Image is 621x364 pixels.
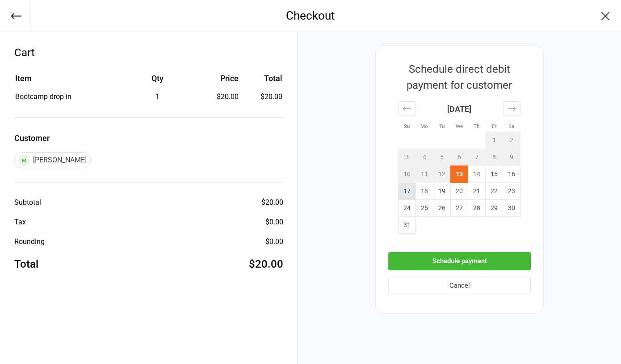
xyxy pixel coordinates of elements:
[14,152,91,168] div: [PERSON_NAME]
[265,217,283,227] div: $0.00
[433,149,451,166] td: Not available. Tuesday, August 5, 2025
[404,123,410,129] small: Su
[388,252,531,270] button: Schedule payment
[416,166,433,183] td: Not available. Monday, August 11, 2025
[503,101,520,116] div: Move forward to switch to the next month.
[503,166,520,183] td: Saturday, August 16, 2025
[451,149,468,166] td: Not available. Wednesday, August 6, 2025
[468,166,486,183] td: Thursday, August 14, 2025
[399,183,416,200] td: Sunday, August 17, 2025
[265,236,283,247] div: $0.00
[451,200,468,217] td: Wednesday, August 27, 2025
[503,183,520,200] td: Saturday, August 23, 2025
[433,183,451,200] td: Tuesday, August 19, 2025
[242,91,283,102] td: $20.00
[120,91,195,102] div: 1
[456,123,463,129] small: We
[474,123,479,129] small: Th
[486,200,503,217] td: Friday, August 29, 2025
[486,149,503,166] td: Not available. Friday, August 8, 2025
[433,200,451,217] td: Tuesday, August 26, 2025
[439,123,445,129] small: Tu
[196,91,239,102] div: $20.00
[503,200,520,217] td: Saturday, August 30, 2025
[486,166,503,183] td: Friday, August 15, 2025
[388,277,531,295] button: Cancel
[14,132,283,144] label: Customer
[486,183,503,200] td: Friday, August 22, 2025
[508,123,514,129] small: Sa
[468,149,486,166] td: Not available. Thursday, August 7, 2025
[451,166,468,183] td: Selected. Wednesday, August 13, 2025
[416,200,433,217] td: Monday, August 25, 2025
[503,132,520,149] td: Not available. Saturday, August 2, 2025
[399,200,416,217] td: Sunday, August 24, 2025
[486,132,503,149] td: Not available. Friday, August 1, 2025
[420,123,428,129] small: Mo
[399,217,416,234] td: Sunday, August 31, 2025
[14,217,26,227] div: Tax
[416,183,433,200] td: Monday, August 18, 2025
[447,104,471,114] strong: [DATE]
[416,149,433,166] td: Not available. Monday, August 4, 2025
[14,197,41,208] div: Subtotal
[15,72,119,91] th: Item
[14,236,45,247] div: Rounding
[503,149,520,166] td: Not available. Saturday, August 9, 2025
[388,93,530,244] div: Calendar
[242,72,283,91] th: Total
[399,166,416,183] td: Not available. Sunday, August 10, 2025
[14,256,38,272] div: Total
[399,149,416,166] td: Not available. Sunday, August 3, 2025
[261,197,283,208] div: $20.00
[433,166,451,183] td: Not available. Tuesday, August 12, 2025
[451,183,468,200] td: Wednesday, August 20, 2025
[468,200,486,217] td: Thursday, August 28, 2025
[196,72,239,84] div: Price
[15,92,71,101] span: Bootcamp drop in
[492,123,496,129] small: Fr
[398,101,415,116] div: Move backward to switch to the previous month.
[14,45,283,61] div: Cart
[120,72,195,91] th: Qty
[388,61,530,93] div: Schedule direct debit payment for customer
[468,183,486,200] td: Thursday, August 21, 2025
[249,256,283,272] div: $20.00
